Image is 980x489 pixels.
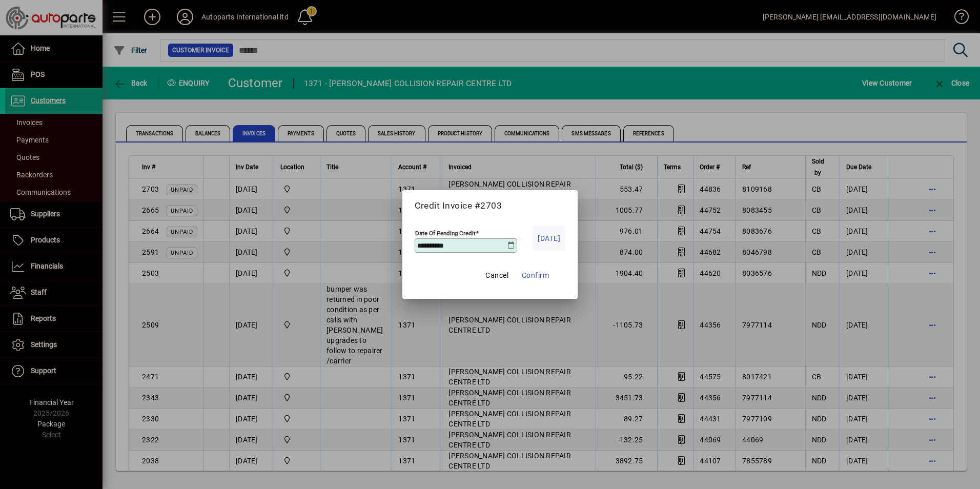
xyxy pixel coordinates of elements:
button: [DATE] [533,226,565,251]
span: Cancel [485,269,508,281]
h5: Credit Invoice #2703 [415,200,565,211]
mat-label: Date Of Pending Credit [415,230,476,237]
button: Confirm [518,266,554,284]
span: Confirm [522,269,549,281]
button: Cancel [481,266,514,284]
span: [DATE] [538,232,560,244]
